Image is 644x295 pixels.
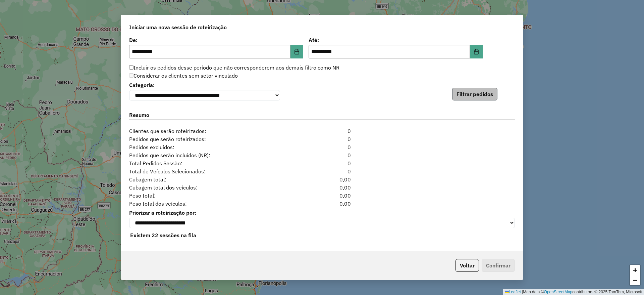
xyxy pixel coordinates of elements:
button: Choose Date [470,45,483,58]
div: 0 [289,151,355,159]
div: 0 [289,135,355,143]
label: De: [129,36,303,44]
label: Resumo [129,111,515,120]
span: Pedidos que serão incluídos (NR): [125,151,289,159]
div: Map data © contributors,© 2025 TomTom, Microsoft [503,289,644,295]
span: Cubagem total: [125,175,289,183]
input: Incluir os pedidos desse período que não corresponderem aos demais filtro como NR [129,65,133,70]
a: Zoom in [630,265,640,275]
input: Considerar os clientes sem setor vinculado [129,73,133,78]
a: Zoom out [630,275,640,285]
label: Incluir os pedidos desse período que não corresponderem aos demais filtro como NR [129,64,339,72]
span: Total Pedidos Sessão: [125,159,289,167]
a: Leaflet [505,290,521,294]
div: 0 [289,127,355,135]
span: Clientes que serão roteirizados: [125,127,289,135]
div: 0,00 [289,175,355,183]
label: Até: [309,36,483,44]
span: Total de Veículos Selecionados: [125,167,289,175]
div: 0,00 [289,200,355,208]
button: Voltar [455,259,479,272]
button: Choose Date [290,45,303,58]
div: 0 [289,143,355,151]
button: Filtrar pedidos [452,88,497,100]
label: Priorizar a roteirização por: [129,209,515,217]
label: Categoria: [129,81,280,89]
span: Cubagem total dos veículos: [125,183,289,192]
span: Iniciar uma nova sessão de roteirização [129,23,227,31]
span: Pedidos excluídos: [125,143,289,151]
span: Peso total dos veículos: [125,200,289,208]
span: | [522,290,523,294]
strong: Existem 22 sessões na fila [130,232,196,239]
span: Peso total: [125,192,289,200]
div: 0,00 [289,192,355,200]
div: 0 [289,167,355,175]
a: OpenStreetMap [544,290,573,294]
span: − [633,276,637,284]
div: 0,00 [289,183,355,192]
span: Pedidos que serão roteirizados: [125,135,289,143]
label: Considerar os clientes sem setor vinculado [129,72,238,80]
span: + [633,266,637,274]
div: 0 [289,159,355,167]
